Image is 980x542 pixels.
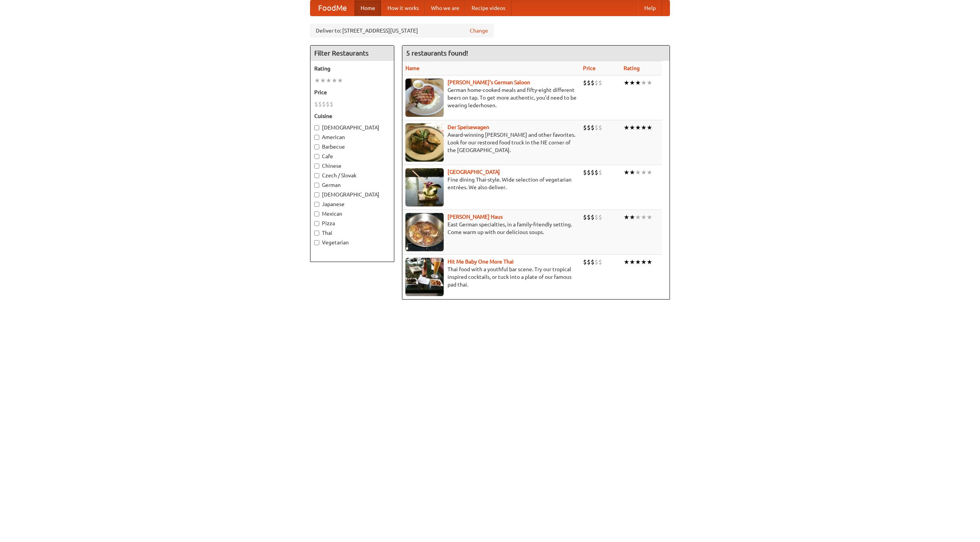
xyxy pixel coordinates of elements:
li: ★ [332,76,337,85]
ng-pluralize: 5 restaurants found! [406,49,468,57]
li: $ [326,100,330,108]
label: Barbecue [314,143,390,151]
input: American [314,135,319,140]
li: $ [595,123,598,132]
li: $ [583,258,587,266]
li: ★ [641,168,647,177]
label: [DEMOGRAPHIC_DATA] [314,124,390,131]
li: ★ [624,168,629,177]
li: ★ [629,258,635,266]
li: ★ [635,258,641,266]
li: $ [595,168,598,177]
li: ★ [635,213,641,221]
img: esthers.jpg [405,79,444,117]
li: ★ [629,168,635,177]
h4: Filter Restaurants [310,46,394,61]
li: ★ [641,258,647,266]
a: How it works [381,0,425,16]
a: [GEOGRAPHIC_DATA] [448,169,500,175]
a: Help [638,0,662,16]
li: $ [598,258,602,266]
input: [DEMOGRAPHIC_DATA] [314,192,319,197]
li: $ [591,258,595,266]
a: Rating [624,65,640,71]
li: ★ [641,79,647,87]
li: $ [595,258,598,266]
img: babythai.jpg [405,258,444,296]
li: $ [591,123,595,132]
p: German home-cooked meals and fifty-eight different beers on tap. To get more authentic, you'd nee... [405,86,577,109]
li: $ [583,168,587,177]
li: $ [587,258,591,266]
input: Thai [314,231,319,236]
li: $ [598,123,602,132]
b: Hit Me Baby One More Thai [448,259,514,265]
input: Cafe [314,154,319,159]
li: $ [583,213,587,221]
label: American [314,133,390,141]
input: Mexican [314,211,319,216]
p: Thai food with a youthful bar scene. Try our tropical inspired cocktails, or tuck into a plate of... [405,265,577,288]
h5: Cuisine [314,112,390,120]
li: ★ [647,213,652,221]
li: ★ [320,76,326,85]
a: Change [470,27,488,34]
input: Chinese [314,164,319,169]
h5: Rating [314,65,390,72]
li: $ [595,213,598,221]
label: Mexican [314,210,390,218]
img: speisewagen.jpg [405,123,444,162]
label: Czech / Slovak [314,172,390,179]
input: Japanese [314,202,319,207]
img: satay.jpg [405,168,444,206]
input: Barbecue [314,144,319,149]
li: ★ [647,168,652,177]
h5: Price [314,88,390,96]
p: Award-winning [PERSON_NAME] and other favorites. Look for our restored food truck in the NE corne... [405,131,577,154]
input: Pizza [314,221,319,226]
li: ★ [635,79,641,87]
li: $ [587,123,591,132]
li: $ [595,79,598,87]
label: German [314,181,390,189]
li: ★ [624,258,629,266]
li: $ [583,123,587,132]
li: ★ [314,76,320,85]
img: kohlhaus.jpg [405,213,444,251]
li: ★ [629,79,635,87]
li: ★ [647,123,652,132]
a: Name [405,65,420,71]
li: ★ [624,123,629,132]
li: $ [322,100,326,108]
a: Der Speisewagen [448,124,489,130]
li: ★ [624,213,629,221]
li: $ [318,100,322,108]
div: Deliver to: [STREET_ADDRESS][US_STATE] [310,24,494,38]
li: ★ [624,79,629,87]
li: $ [591,213,595,221]
a: Home [354,0,381,16]
li: $ [598,168,602,177]
li: ★ [629,213,635,221]
input: [DEMOGRAPHIC_DATA] [314,125,319,130]
li: ★ [337,76,343,85]
input: German [314,183,319,188]
li: $ [587,213,591,221]
li: ★ [635,168,641,177]
label: Thai [314,229,390,237]
li: ★ [647,79,652,87]
a: [PERSON_NAME] Haus [448,214,503,220]
li: ★ [641,123,647,132]
li: $ [330,100,333,108]
label: Cafe [314,152,390,160]
li: ★ [647,258,652,266]
input: Czech / Slovak [314,173,319,178]
li: ★ [326,76,332,85]
p: East German specialties, in a family-friendly setting. Come warm up with our delicious soups. [405,221,577,236]
li: $ [587,168,591,177]
label: Japanese [314,200,390,208]
li: $ [314,100,318,108]
label: [DEMOGRAPHIC_DATA] [314,191,390,198]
